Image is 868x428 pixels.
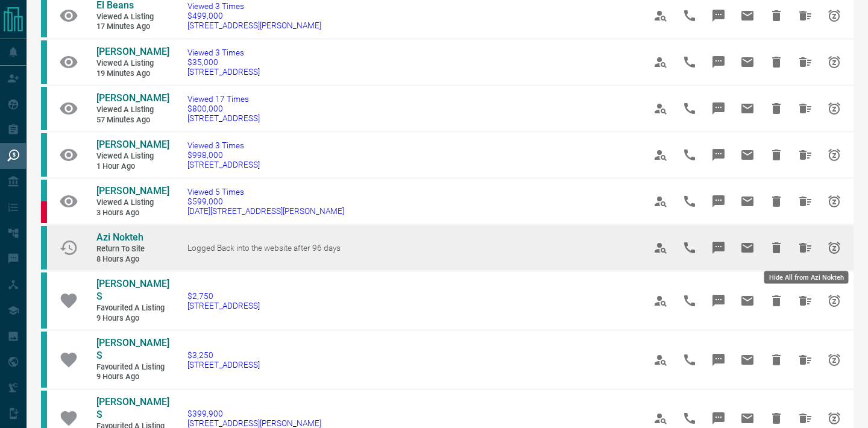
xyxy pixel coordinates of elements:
[96,231,143,243] span: Azi Nokteh
[646,140,675,169] span: View Profile
[96,254,169,265] span: 8 hours ago
[820,187,849,216] span: Snooze
[96,46,169,58] a: [PERSON_NAME]
[187,57,260,67] span: $35,000
[187,150,260,160] span: $998,000
[675,48,704,77] span: Call
[764,271,849,284] div: Hide All from Azi Nokteh
[704,94,733,123] span: Message
[187,187,344,197] span: Viewed 5 Times
[96,372,169,382] span: 9 hours ago
[791,94,820,123] span: Hide All from Alice Szeto
[704,1,733,30] span: Message
[187,206,344,216] span: [DATE][STREET_ADDRESS][PERSON_NAME]
[762,286,791,315] span: Hide
[704,233,733,262] span: Message
[791,140,820,169] span: Hide All from Norman Calder
[675,286,704,315] span: Call
[820,140,849,169] span: Snooze
[791,187,820,216] span: Hide All from Fidel Mitchell
[733,1,762,30] span: Email
[704,345,733,374] span: Message
[96,313,169,324] span: 9 hours ago
[96,231,169,244] a: Azi Nokteh
[96,185,169,198] a: [PERSON_NAME]
[187,350,260,360] span: $3,250
[187,94,260,123] a: Viewed 17 Times$800,000[STREET_ADDRESS]
[820,48,849,77] span: Snooze
[733,140,762,169] span: Email
[96,303,169,313] span: Favourited a Listing
[96,396,169,421] a: [PERSON_NAME] S
[820,286,849,315] span: Snooze
[820,1,849,30] span: Snooze
[41,201,47,223] div: property.ca
[96,208,169,218] span: 3 hours ago
[704,187,733,216] span: Message
[187,20,321,30] span: [STREET_ADDRESS][PERSON_NAME]
[187,197,344,206] span: $599,000
[41,133,47,177] div: condos.ca
[187,187,344,216] a: Viewed 5 Times$599,000[DATE][STREET_ADDRESS][PERSON_NAME]
[187,11,321,20] span: $499,000
[187,418,321,428] span: [STREET_ADDRESS][PERSON_NAME]
[646,187,675,216] span: View Profile
[646,94,675,123] span: View Profile
[96,337,169,361] span: [PERSON_NAME] S
[96,115,169,125] span: 57 minutes ago
[96,12,169,22] span: Viewed a Listing
[96,185,169,197] span: [PERSON_NAME]
[646,48,675,77] span: View Profile
[41,180,47,201] div: condos.ca
[791,286,820,315] span: Hide All from Hareesh S
[187,243,341,253] span: Logged Back into the website after 96 days
[675,233,704,262] span: Call
[646,345,675,374] span: View Profile
[646,233,675,262] span: View Profile
[96,105,169,115] span: Viewed a Listing
[820,233,849,262] span: Snooze
[187,113,260,123] span: [STREET_ADDRESS]
[187,104,260,113] span: $800,000
[675,345,704,374] span: Call
[96,198,169,208] span: Viewed a Listing
[187,350,260,370] a: $3,250[STREET_ADDRESS]
[791,1,820,30] span: Hide All from El Beans
[41,332,47,388] div: condos.ca
[187,48,260,77] a: Viewed 3 Times$35,000[STREET_ADDRESS]
[96,151,169,162] span: Viewed a Listing
[187,67,260,77] span: [STREET_ADDRESS]
[96,58,169,69] span: Viewed a Listing
[96,278,169,303] a: [PERSON_NAME] S
[187,291,260,301] span: $2,750
[646,1,675,30] span: View Profile
[820,94,849,123] span: Snooze
[675,94,704,123] span: Call
[187,140,260,150] span: Viewed 3 Times
[733,48,762,77] span: Email
[187,409,321,428] a: $399,900[STREET_ADDRESS][PERSON_NAME]
[187,1,321,11] span: Viewed 3 Times
[762,94,791,123] span: Hide
[733,233,762,262] span: Email
[41,226,47,269] div: condos.ca
[791,48,820,77] span: Hide All from Amiran Tsyao
[96,92,169,104] span: [PERSON_NAME]
[96,139,169,151] a: [PERSON_NAME]
[96,162,169,172] span: 1 hour ago
[41,272,47,329] div: condos.ca
[96,139,169,150] span: [PERSON_NAME]
[791,345,820,374] span: Hide All from Hareesh S
[675,140,704,169] span: Call
[791,233,820,262] span: Hide All from Azi Nokteh
[820,345,849,374] span: Snooze
[187,160,260,169] span: [STREET_ADDRESS]
[96,337,169,362] a: [PERSON_NAME] S
[762,345,791,374] span: Hide
[733,94,762,123] span: Email
[675,1,704,30] span: Call
[96,22,169,32] span: 17 minutes ago
[762,1,791,30] span: Hide
[96,362,169,373] span: Favourited a Listing
[96,396,169,420] span: [PERSON_NAME] S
